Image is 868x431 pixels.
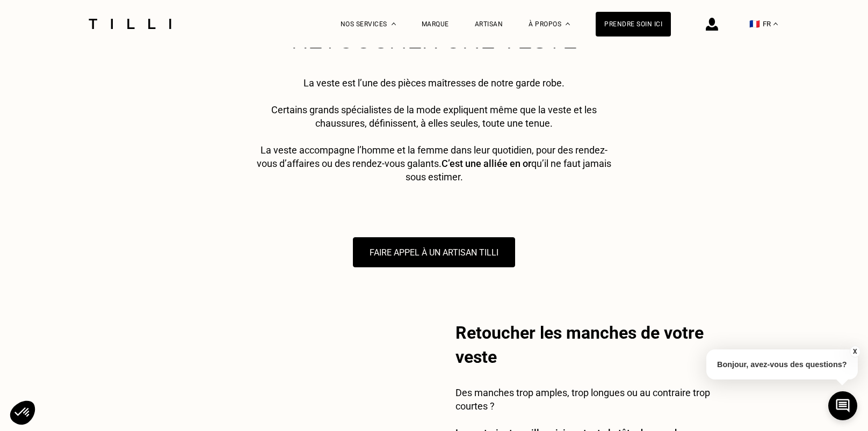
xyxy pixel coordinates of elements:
[353,237,515,267] button: FAIRE APPEL À UN ARTISAN TILLI
[271,104,597,129] span: Certains grands spécialistes de la mode expliquent même que la veste et les chaussures, définisse...
[392,23,396,25] img: Menu déroulant
[596,12,671,36] a: Prendre soin ici
[455,387,710,412] span: Des manches trop amples, trop longues ou au contraire trop courtes ?
[442,158,531,169] span: C’est une alliée en or
[85,19,175,29] img: Logo du service de couturière Tilli
[475,20,503,28] a: Artisan
[706,349,858,379] p: Bonjour, avez-vous des questions?
[566,23,570,25] img: Menu déroulant à propos
[749,19,760,29] span: 🇫🇷
[773,23,778,25] img: menu déroulant
[849,346,860,357] button: X
[422,20,449,28] a: Marque
[706,18,718,31] img: icône connexion
[257,144,607,169] span: La veste accompagne l’homme et la femme dans leur quotidien, pour des rendez-vous d’affaires ou d...
[455,321,720,369] h2: Retoucher les manches de votre veste
[303,77,565,89] span: La veste est l’une des pièces maîtresses de notre garde robe.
